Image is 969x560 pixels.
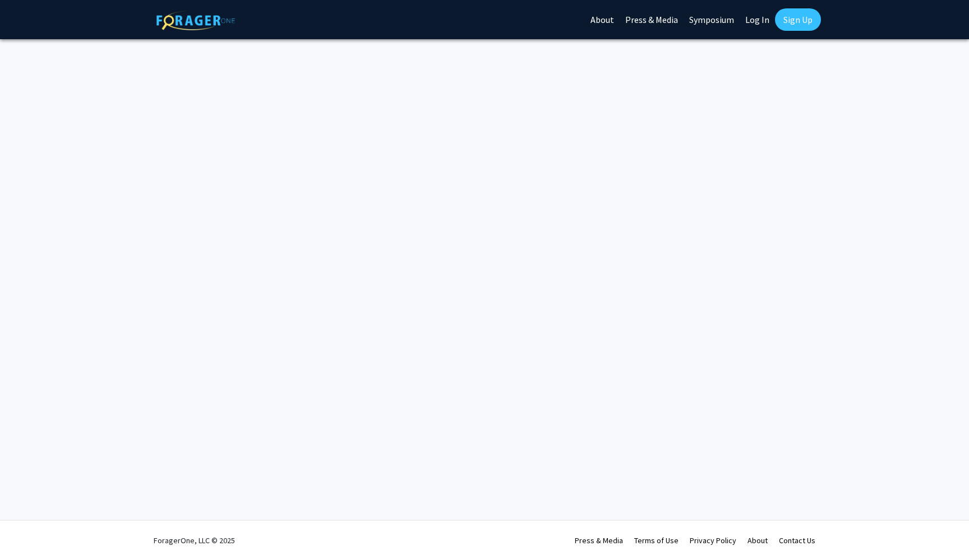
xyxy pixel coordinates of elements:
[156,11,235,30] img: ForagerOne Logo
[154,521,235,560] div: ForagerOne, LLC © 2025
[779,535,815,545] a: Contact Us
[575,535,623,545] a: Press & Media
[747,535,768,545] a: About
[634,535,679,545] a: Terms of Use
[690,535,736,545] a: Privacy Policy
[775,8,821,31] a: Sign Up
